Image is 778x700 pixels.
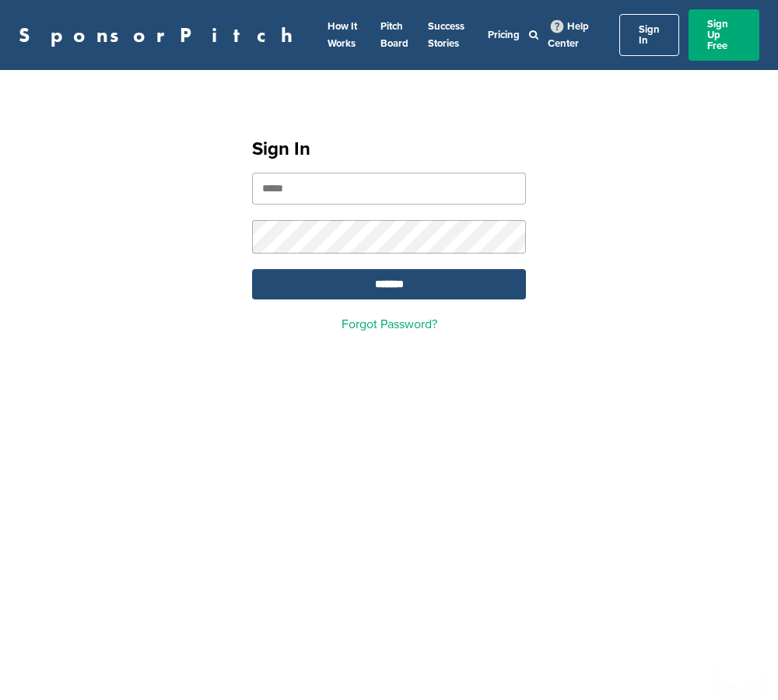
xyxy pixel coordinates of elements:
iframe: Button to launch messaging window [716,638,766,688]
a: Pitch Board [380,20,408,50]
a: Sign Up Free [689,9,759,61]
h1: Sign In [252,135,526,163]
a: Sign In [619,14,679,56]
a: Help Center [548,17,589,53]
a: Success Stories [428,20,464,50]
a: Pricing [488,29,520,41]
a: SponsorPitch [19,25,303,45]
a: How It Works [328,20,357,50]
a: Forgot Password? [342,317,437,332]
